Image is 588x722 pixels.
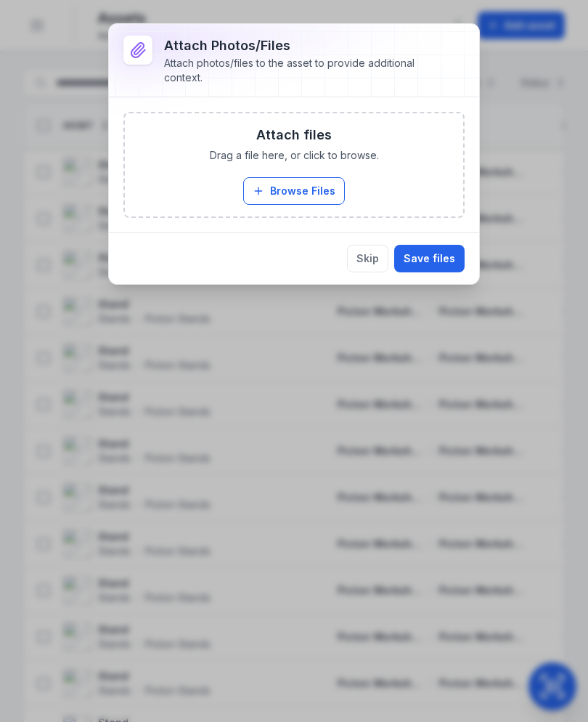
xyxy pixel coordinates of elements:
[210,148,379,163] span: Drag a file here, or click to browse.
[164,56,441,85] div: Attach photos/files to the asset to provide additional context.
[256,125,332,145] h3: Attach files
[347,245,388,272] button: Skip
[394,245,465,272] button: Save files
[164,36,441,56] h3: Attach photos/files
[243,177,345,205] button: Browse Files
